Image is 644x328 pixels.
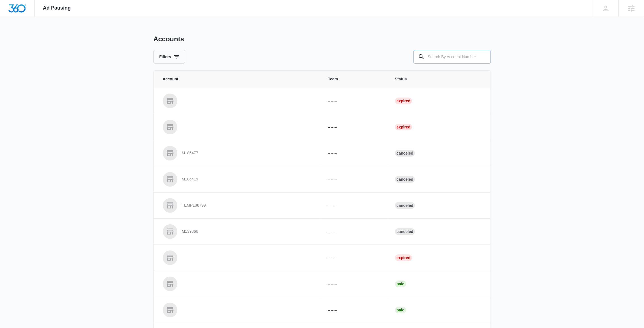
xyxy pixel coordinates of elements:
[413,50,491,64] input: Search By Account Number
[328,203,381,209] p: – – –
[153,35,184,43] h1: Accounts
[43,5,71,11] span: Ad Pausing
[328,255,381,261] p: – – –
[328,281,381,287] p: – – –
[328,76,381,82] span: Team
[395,98,412,104] div: Expired
[328,307,381,313] p: – – –
[328,177,381,182] p: – – –
[328,150,381,156] p: – – –
[163,76,315,82] span: Account
[182,177,198,182] p: M186419
[395,254,412,261] div: Expired
[395,76,482,82] span: Status
[395,124,412,130] div: Expired
[182,150,198,156] p: M186477
[182,203,206,208] p: TEMP188799
[163,146,315,160] a: M186477
[395,150,415,157] div: Canceled
[395,281,406,287] div: Paid
[395,228,415,235] div: Canceled
[328,98,381,104] p: – – –
[182,229,198,234] p: M139866
[163,198,315,213] a: TEMP188799
[395,202,415,209] div: Canceled
[163,172,315,187] a: M186419
[395,307,406,313] div: Paid
[395,176,415,183] div: Canceled
[153,50,185,64] button: Filters
[163,224,315,239] a: M139866
[328,229,381,235] p: – – –
[328,124,381,130] p: – – –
